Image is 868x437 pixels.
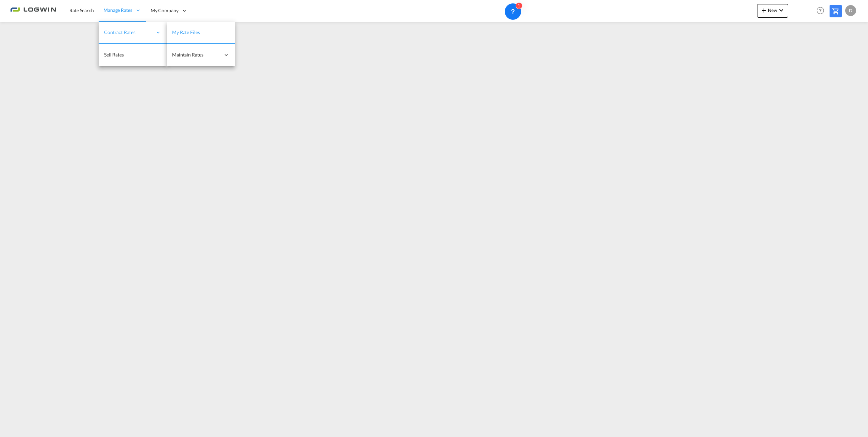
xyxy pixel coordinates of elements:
[99,44,167,66] a: Sell Rates
[167,22,235,44] a: My Rate Files
[845,5,856,16] div: D
[69,7,94,13] span: Rate Search
[172,29,200,35] span: My Rate Files
[760,6,768,14] md-icon: icon-plus 400-fg
[815,5,826,16] span: Help
[151,7,179,14] span: My Company
[104,52,124,58] span: Sell Rates
[103,7,132,14] span: Manage Rates
[815,5,830,17] div: Help
[10,3,56,18] img: 2761ae10d95411efa20a1f5e0282d2d7.png
[777,6,785,14] md-icon: icon-chevron-down
[757,4,788,18] button: icon-plus 400-fgNewicon-chevron-down
[104,29,152,36] span: Contract Rates
[99,22,167,44] div: Contract Rates
[172,51,220,58] span: Maintain Rates
[760,7,785,13] span: New
[167,44,235,66] div: Maintain Rates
